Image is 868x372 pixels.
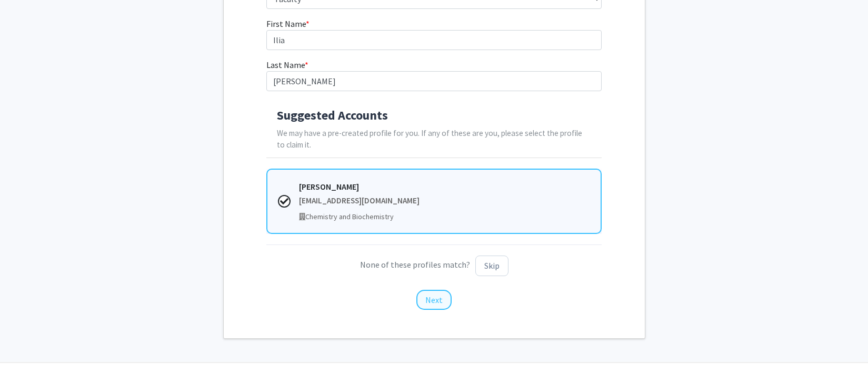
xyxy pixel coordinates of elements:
button: Next [416,290,452,310]
span: First Name [266,18,306,29]
div: [EMAIL_ADDRESS][DOMAIN_NAME] [299,195,590,207]
p: None of these profiles match? [266,256,602,276]
span: Chemistry and Biochemistry [305,212,394,221]
div: [PERSON_NAME] [299,180,590,193]
button: Skip [475,256,508,276]
p: We may have a pre-created profile for you. If any of these are you, please select the profile to ... [277,128,591,152]
iframe: Chat [8,325,45,364]
span: Last Name [266,60,305,70]
h4: Suggested Accounts [277,108,591,123]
